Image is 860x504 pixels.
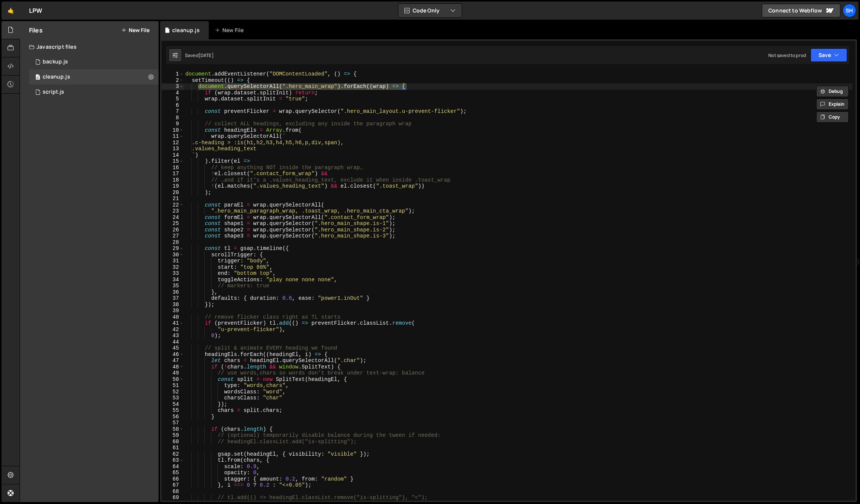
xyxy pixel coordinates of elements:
[162,308,184,314] div: 39
[162,339,184,345] div: 44
[162,401,184,408] div: 54
[20,39,159,54] div: Javascript files
[35,75,40,81] span: 0
[162,208,184,214] div: 23
[162,245,184,252] div: 29
[162,258,184,264] div: 31
[29,69,159,85] div: 16168/43472.js
[162,295,184,302] div: 37
[162,146,184,152] div: 13
[162,196,184,202] div: 21
[162,351,184,358] div: 46
[2,2,20,20] a: 🤙
[816,99,849,110] button: Explain
[162,489,184,495] div: 68
[162,127,184,134] div: 10
[162,264,184,271] div: 32
[162,289,184,296] div: 36
[398,4,462,17] button: Code Only
[199,52,214,59] div: [DATE]
[162,320,184,327] div: 41
[172,26,200,34] div: cleanup.js
[162,96,184,102] div: 5
[768,52,806,59] div: Not saved to prod
[162,439,184,445] div: 60
[215,26,247,34] div: New File
[162,482,184,489] div: 67
[162,115,184,121] div: 8
[162,102,184,109] div: 6
[162,382,184,389] div: 51
[29,85,159,100] div: 16168/43471.js
[816,86,849,97] button: Debug
[162,252,184,258] div: 30
[162,364,184,370] div: 48
[162,333,184,339] div: 43
[162,158,184,165] div: 15
[162,177,184,183] div: 18
[162,495,184,501] div: 69
[162,395,184,401] div: 53
[162,183,184,190] div: 19
[162,345,184,351] div: 45
[816,111,849,123] button: Copy
[843,4,856,17] a: Sh
[162,451,184,458] div: 62
[162,90,184,96] div: 4
[43,89,64,96] div: script.js
[162,370,184,376] div: 49
[162,389,184,395] div: 52
[162,314,184,321] div: 40
[162,227,184,233] div: 26
[162,457,184,464] div: 63
[162,407,184,414] div: 55
[162,108,184,115] div: 7
[162,171,184,177] div: 17
[162,121,184,127] div: 9
[29,26,43,34] h2: Files
[162,376,184,383] div: 50
[162,83,184,90] div: 3
[43,74,70,80] div: cleanup.js
[162,414,184,420] div: 56
[162,476,184,482] div: 66
[162,426,184,433] div: 58
[162,152,184,159] div: 14
[162,77,184,84] div: 2
[162,220,184,227] div: 25
[162,327,184,333] div: 42
[162,71,184,77] div: 1
[811,48,847,62] button: Save
[121,27,149,33] button: New File
[762,4,840,17] a: Connect to Webflow
[29,6,42,15] div: LPW
[162,133,184,140] div: 11
[162,277,184,283] div: 34
[162,358,184,364] div: 47
[162,165,184,171] div: 16
[43,59,68,65] div: backup.js
[162,470,184,476] div: 65
[162,420,184,426] div: 57
[162,464,184,470] div: 64
[162,302,184,308] div: 38
[162,283,184,289] div: 35
[162,239,184,246] div: 28
[162,432,184,439] div: 59
[162,270,184,277] div: 33
[162,140,184,146] div: 12
[162,214,184,221] div: 24
[162,202,184,208] div: 22
[162,445,184,451] div: 61
[29,54,159,69] div: 16168/45107.js
[162,190,184,196] div: 20
[162,233,184,239] div: 27
[185,52,214,59] div: Saved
